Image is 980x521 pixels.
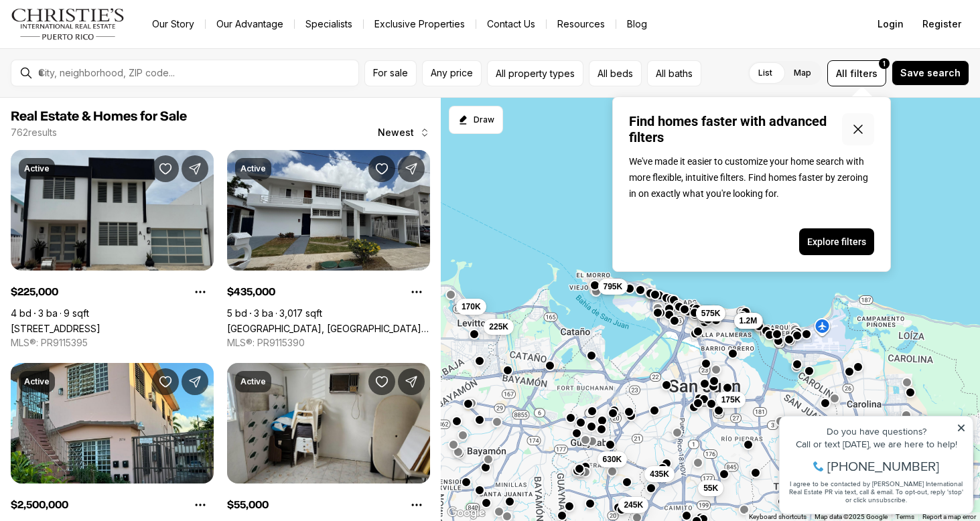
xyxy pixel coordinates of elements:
[883,58,886,69] span: 1
[489,321,508,332] span: 225K
[187,279,214,305] button: Property options
[11,323,100,334] a: Calle 1 VILLAS DE LEVITTOWN #A12, TOA BAJA PR, 00949
[476,15,546,33] button: Contact Us
[484,319,514,335] button: 225K
[783,61,822,85] label: Map
[187,492,214,518] button: Property options
[547,15,616,33] a: Resources
[597,451,627,467] button: 630K
[240,163,266,174] p: Active
[182,368,208,395] button: Share Property
[487,60,583,86] button: All property types
[598,278,628,294] button: 795K
[914,11,969,38] button: Register
[14,43,194,52] div: Call or text [DATE], we are here to help!
[734,313,763,329] button: 2.5M
[373,68,408,78] span: For sale
[842,113,874,145] button: Close popover
[152,368,179,395] button: Save Property: 2256 CACIQUE
[589,60,642,86] button: All beds
[398,155,425,182] button: Share Property
[602,453,622,464] span: 630K
[748,61,783,85] label: List
[364,15,476,33] a: Exclusive Properties
[11,127,57,138] p: 762 results
[295,15,363,33] a: Specialists
[629,153,874,202] p: We've made it easier to customize your home search with more flexible, intuitive filters. Find ho...
[629,113,842,145] p: Find homes faster with advanced filters
[703,483,718,494] span: 55K
[14,30,194,40] div: Do you have questions?
[431,68,473,78] span: Any price
[869,11,912,38] button: Login
[449,106,503,134] button: Start drawing
[647,60,701,86] button: All baths
[698,480,723,496] button: 55K
[733,312,762,328] button: 1.2M
[370,119,438,146] button: Newest
[206,15,294,33] a: Our Advantage
[603,281,622,291] span: 795K
[240,376,266,387] p: Active
[644,465,675,481] button: 435K
[462,301,481,311] span: 170K
[650,468,669,479] span: 435K
[368,368,395,395] button: Save Property:
[701,307,720,318] span: 575K
[850,66,878,80] span: filters
[182,155,208,182] button: Share Property
[364,60,417,86] button: For sale
[24,376,50,387] p: Active
[422,60,482,86] button: Any price
[695,305,725,321] button: 575K
[721,394,740,404] span: 175K
[368,155,395,182] button: Save Property: College Park IV LOVAINA
[141,15,205,33] a: Our Story
[739,315,757,325] span: 1.2M
[227,323,430,334] a: College Park IV LOVAINA, SAN JUAN PR, 00921
[398,368,425,395] button: Share Property
[17,82,191,108] span: I agree to be contacted by [PERSON_NAME] International Real Estate PR via text, call & email. To ...
[616,15,658,33] a: Blog
[836,66,847,80] span: All
[378,127,414,138] span: Newest
[24,163,50,174] p: Active
[827,60,886,86] button: Allfilters1
[11,110,187,123] span: Real Estate & Homes for Sale
[403,279,430,305] button: Property options
[892,60,969,86] button: Save search
[900,68,961,78] span: Save search
[624,500,643,510] span: 245K
[878,19,904,29] span: Login
[799,228,874,255] button: Explore filters
[922,19,961,29] span: Register
[152,155,179,182] button: Save Property: Calle 1 VILLAS DE LEVITTOWN #A12
[55,63,167,76] span: [PHONE_NUMBER]
[403,492,430,518] button: Property options
[715,391,746,407] button: 175K
[456,298,486,314] button: 170K
[618,497,648,513] button: 245K
[11,8,125,40] img: logo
